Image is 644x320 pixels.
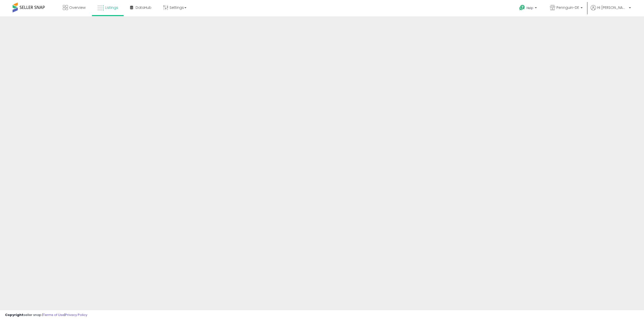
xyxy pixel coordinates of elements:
[591,5,631,16] a: Hi [PERSON_NAME]
[556,5,579,10] span: Pennguin-DE
[519,5,525,11] i: Get Help
[515,1,542,16] a: Help
[597,5,627,10] span: Hi [PERSON_NAME]
[105,5,118,10] span: Listings
[527,6,533,10] span: Help
[136,5,151,10] span: DataHub
[69,5,86,10] span: Overview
